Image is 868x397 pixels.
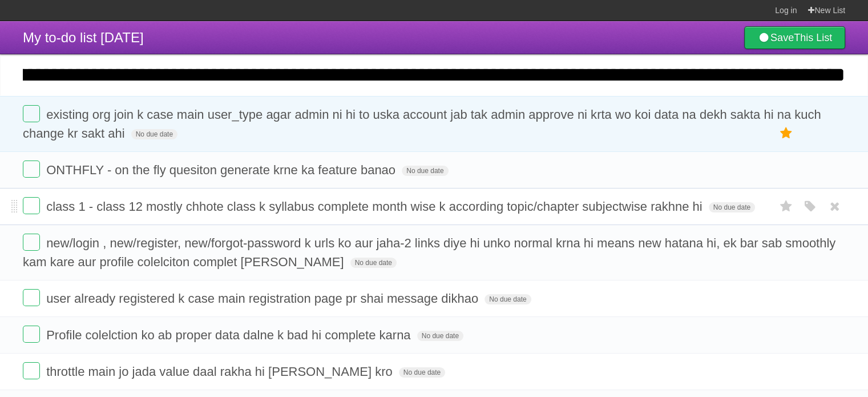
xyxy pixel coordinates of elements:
[23,326,40,343] label: Done
[46,163,398,177] span: ONTHFLY - on the fly quesiton generate krne ka feature banao
[744,26,845,49] a: SaveThis List
[46,291,481,306] span: user already registered k case main registration page pr shai message dikhao
[402,166,448,176] span: No due date
[23,197,40,214] label: Done
[46,364,395,379] span: throttle main jo jada value daal rakha hi [PERSON_NAME] kro
[794,32,832,43] b: This List
[350,258,397,268] span: No due date
[46,328,413,342] span: Profile colelction ko ab proper data dalne k bad hi complete karna
[23,107,821,141] span: existing org join k case main user_type agar admin ni hi to uska account jab tak admin approve ni...
[485,294,531,304] span: No due date
[776,124,797,143] label: Star task
[399,367,445,378] span: No due date
[23,234,40,251] label: Done
[23,236,835,269] span: new/login , new/register, new/forgot-password k urls ko aur jaha-2 links diye hi unko normal krna...
[46,199,705,214] span: class 1 - class 12 mostly chhote class k syllabus complete month wise k according topic/chapter s...
[23,289,40,306] label: Done
[131,129,177,139] span: No due date
[23,362,40,379] label: Done
[709,202,755,212] span: No due date
[776,197,797,216] label: Star task
[23,105,40,122] label: Done
[23,161,40,178] label: Done
[417,331,463,341] span: No due date
[23,30,144,45] span: My to-do list [DATE]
